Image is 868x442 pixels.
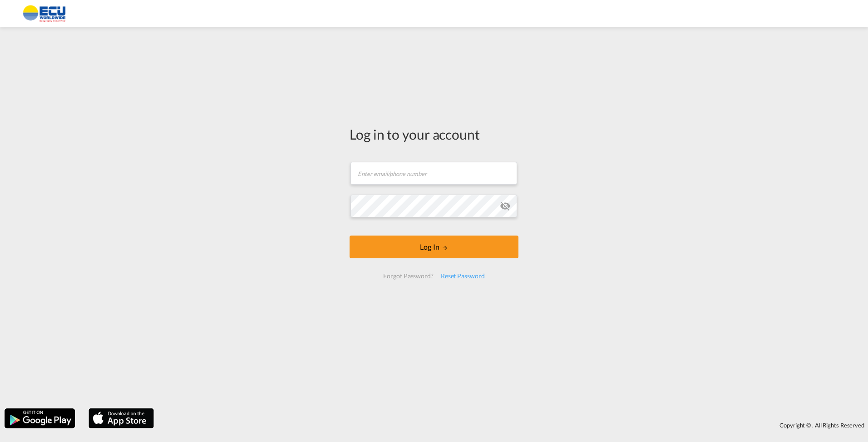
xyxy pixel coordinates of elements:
[500,201,511,211] md-icon: icon-eye-off
[4,407,76,429] img: google.png
[350,236,518,258] button: LOGIN
[158,417,868,433] div: Copyright © . All Rights Reserved
[380,268,437,284] div: Forgot Password?
[14,4,75,24] img: 6cccb1402a9411edb762cf9624ab9cda.png
[350,162,517,185] input: Enter email/phone number
[437,268,488,284] div: Reset Password
[350,125,518,144] div: Log in to your account
[88,407,155,429] img: apple.png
